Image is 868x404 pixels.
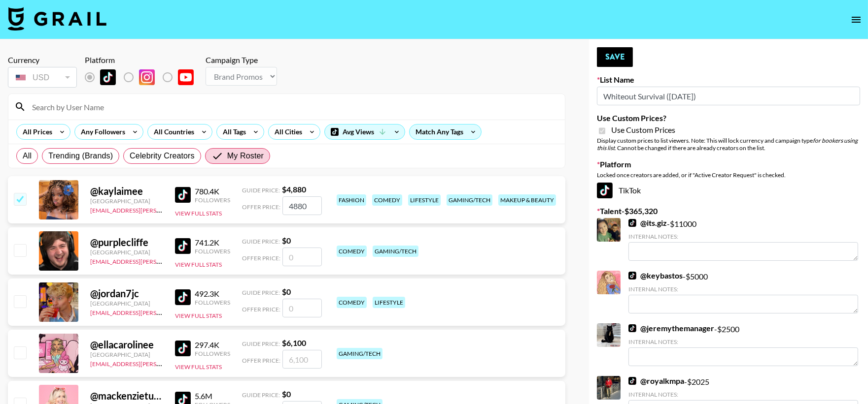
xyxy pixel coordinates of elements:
span: Offer Price: [242,357,280,364]
span: Offer Price: [242,306,280,313]
div: gaming/tech [337,348,382,359]
a: [EMAIL_ADDRESS][PERSON_NAME][DOMAIN_NAME] [90,307,236,316]
a: @keybastos [628,271,683,280]
div: [GEOGRAPHIC_DATA] [90,197,163,205]
span: Offer Price: [242,203,280,211]
label: Use Custom Prices? [597,113,860,123]
div: Avg Views [325,124,405,139]
div: 492.3K [195,289,230,299]
img: TikTok [628,324,636,332]
div: Followers [195,299,230,306]
div: gaming/tech [373,246,418,257]
div: gaming/tech [447,194,492,206]
a: [EMAIL_ADDRESS][PERSON_NAME][DOMAIN_NAME] [90,205,236,214]
img: TikTok [628,272,636,280]
img: Grail Talent [8,7,106,31]
span: Offer Price: [242,254,280,262]
span: Guide Price: [242,238,280,245]
input: 0 [282,248,322,266]
img: TikTok [628,377,636,385]
div: All Tags [217,124,248,139]
button: View Full Stats [175,312,222,319]
div: Locked once creators are added, or if "Active Creator Request" is checked. [597,171,860,179]
div: @ kaylaimee [90,185,163,197]
span: All [23,150,32,162]
span: My Roster [227,150,264,162]
a: @jeremythemanager [628,323,714,333]
span: Guide Price: [242,391,280,399]
div: Internal Notes: [628,391,858,398]
img: TikTok [597,183,613,198]
div: [GEOGRAPHIC_DATA] [90,351,163,358]
div: @ jordan7jc [90,287,163,300]
div: - $ 11000 [628,218,858,261]
div: List locked to TikTok. [85,67,202,88]
strong: $ 0 [282,287,291,296]
strong: $ 0 [282,236,291,245]
strong: $ 0 [282,389,291,399]
div: comedy [337,297,367,308]
div: Platform [85,55,202,65]
input: 4,880 [282,196,322,215]
input: 6,100 [282,350,322,369]
div: @ mackenzieturner0 [90,390,163,402]
span: Guide Price: [242,289,280,296]
div: Internal Notes: [628,285,858,293]
div: [GEOGRAPHIC_DATA] [90,249,163,256]
div: USD [10,69,75,86]
div: 780.4K [195,186,230,196]
button: View Full Stats [175,210,222,217]
a: @royalkmpa [628,376,684,386]
img: TikTok [175,187,191,203]
label: Talent - $ 365,320 [597,206,860,216]
div: Any Followers [75,124,127,139]
div: - $ 5000 [628,271,858,313]
div: fashion [337,194,366,206]
div: [GEOGRAPHIC_DATA] [90,300,163,307]
div: Followers [195,248,230,255]
button: Save [597,47,633,67]
a: [EMAIL_ADDRESS][PERSON_NAME][DOMAIN_NAME] [90,256,236,265]
div: Match Any Tags [410,124,481,139]
div: All Cities [269,124,304,139]
strong: $ 4,880 [282,185,306,194]
span: Guide Price: [242,186,280,194]
div: Display custom prices to list viewers. Note: This will lock currency and campaign type . Cannot b... [597,137,860,152]
div: - $ 2500 [628,323,858,366]
a: [EMAIL_ADDRESS][PERSON_NAME][DOMAIN_NAME] [90,358,236,368]
div: comedy [337,246,367,257]
div: All Countries [148,124,196,139]
a: @its.giz [628,218,667,228]
div: Internal Notes: [628,338,858,345]
div: lifestyle [373,297,405,308]
div: comedy [372,194,402,206]
label: Platform [597,159,860,169]
input: Search by User Name [26,99,559,115]
label: List Name [597,75,860,85]
div: @ ellacarolinee [90,339,163,351]
button: open drawer [846,10,866,30]
button: View Full Stats [175,363,222,371]
img: TikTok [175,289,191,305]
img: Instagram [139,69,155,85]
div: Followers [195,196,230,204]
div: @ purplecliffe [90,236,163,249]
div: makeup & beauty [498,194,556,206]
strong: $ 6,100 [282,338,306,347]
img: TikTok [100,69,116,85]
button: View Full Stats [175,261,222,268]
div: All Prices [17,124,54,139]
div: Campaign Type [206,55,277,65]
div: lifestyle [408,194,441,206]
span: Guide Price: [242,340,280,347]
img: TikTok [175,238,191,254]
em: for bookers using this list [597,137,858,152]
span: Trending (Brands) [48,150,113,162]
div: Followers [195,350,230,357]
img: TikTok [175,341,191,356]
div: 5.6M [195,391,230,401]
img: YouTube [178,69,194,85]
div: Currency is locked to USD [8,65,77,90]
div: 297.4K [195,340,230,350]
input: 0 [282,299,322,317]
